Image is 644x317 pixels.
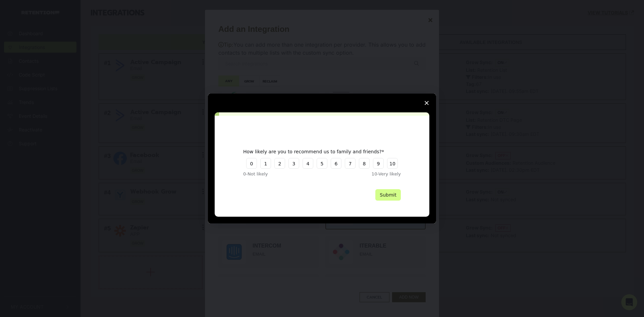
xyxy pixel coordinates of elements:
[243,149,391,155] div: How likely are you to recommend us to family and friends?
[243,171,304,177] div: 0 - Not likely
[288,158,299,169] button: 3
[340,171,401,177] div: 10 - Very likely
[317,158,327,169] button: 5
[331,158,341,169] button: 6
[345,158,356,169] button: 7
[373,158,384,169] button: 9
[359,158,370,169] button: 8
[417,94,436,112] span: Close survey
[375,189,401,201] button: Submit
[303,158,313,169] button: 4
[246,158,257,169] button: 0
[274,158,285,169] button: 2
[260,158,271,169] button: 1
[387,158,398,169] button: 10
